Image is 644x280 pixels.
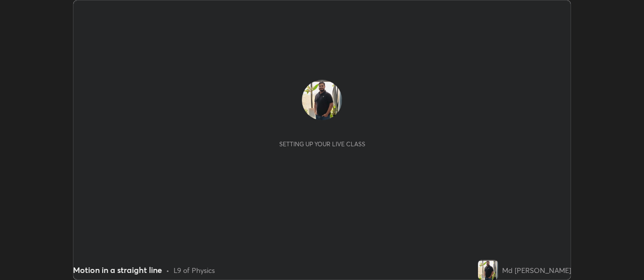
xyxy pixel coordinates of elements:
[302,80,342,120] img: ad11e7e585114d2a9e672fdc1f06942c.jpg
[478,260,498,280] img: ad11e7e585114d2a9e672fdc1f06942c.jpg
[73,264,162,276] div: Motion in a straight line
[174,265,215,275] div: L9 of Physics
[166,265,170,275] div: •
[279,140,365,148] div: Setting up your live class
[502,265,571,275] div: Md [PERSON_NAME]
